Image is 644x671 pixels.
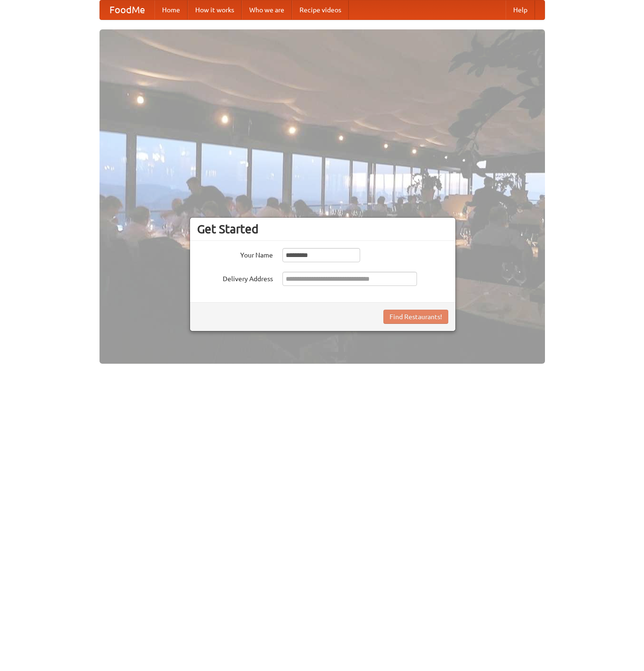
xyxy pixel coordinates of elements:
[506,0,535,19] a: Help
[197,272,273,284] label: Delivery Address
[383,310,448,324] button: Find Restaurants!
[154,0,188,19] a: Home
[188,0,242,19] a: How it works
[100,0,154,19] a: FoodMe
[197,222,448,236] h3: Get Started
[242,0,292,19] a: Who we are
[197,248,273,260] label: Your Name
[292,0,349,19] a: Recipe videos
